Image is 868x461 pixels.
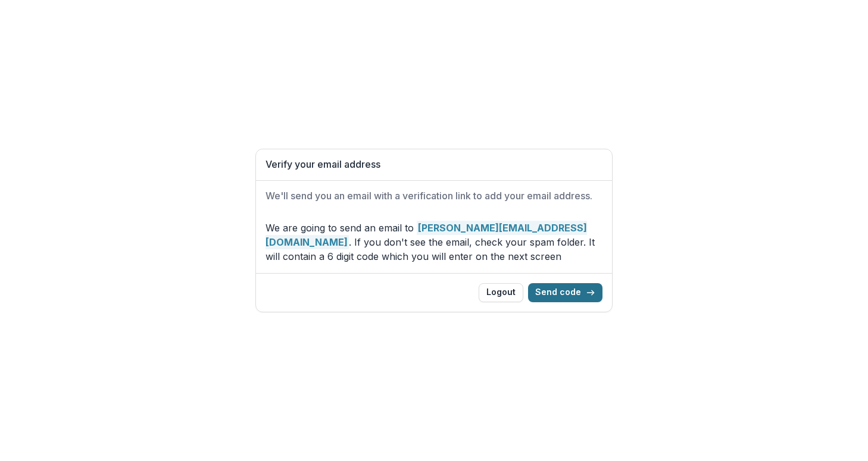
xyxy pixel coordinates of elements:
[266,159,602,170] h1: Verify your email address
[266,190,602,202] h2: We'll send you an email with a verification link to add your email address.
[479,283,523,302] button: Logout
[266,221,602,264] p: We are going to send an email to . If you don't see the email, check your spam folder. It will co...
[266,221,587,249] strong: [PERSON_NAME][EMAIL_ADDRESS][DOMAIN_NAME]
[528,283,602,302] button: Send code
